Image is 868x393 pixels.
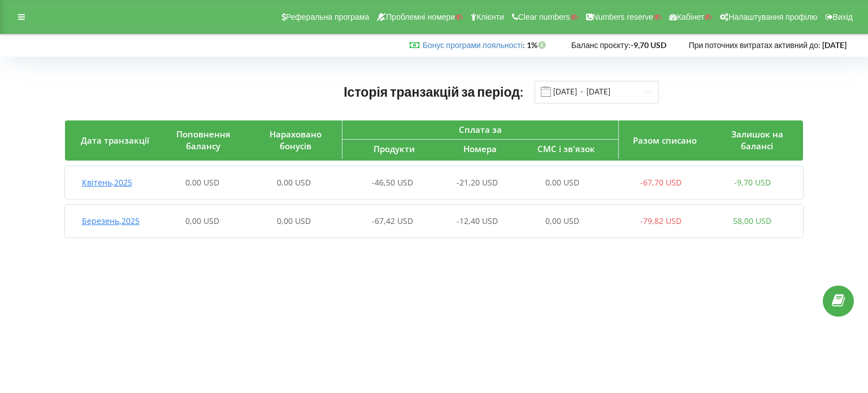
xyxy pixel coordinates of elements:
[372,177,413,188] span: -46,50 USD
[374,143,415,154] span: Продукти
[81,135,149,146] span: Дата транзакції
[476,12,504,21] span: Клієнти
[734,177,771,188] span: -9,70 USD
[677,12,705,21] span: Кабінет
[731,128,783,152] span: Залишок на балансі
[176,128,231,152] span: Поповнення балансу
[545,215,579,226] span: 0,00 USD
[457,215,498,226] span: -12,40 USD
[277,215,311,226] span: 0,00 USD
[286,12,370,21] span: Реферальна програма
[185,177,219,188] span: 0,00 USD
[463,143,497,154] span: Номера
[185,215,219,226] span: 0,00 USD
[527,40,549,50] strong: 1%
[545,177,579,188] span: 0,00 USD
[593,12,653,21] span: Numbers reserve
[728,12,817,21] span: Налаштування профілю
[640,177,682,188] span: -67,70 USD
[423,40,523,50] a: Бонус програми лояльності
[457,177,498,188] span: -21,20 USD
[640,215,682,226] span: -79,82 USD
[270,128,322,152] span: Нараховано бонусів
[82,215,140,226] span: Березень , 2025
[518,12,570,21] span: Clear numbers
[459,124,502,135] span: Сплата за
[833,12,853,21] span: Вихід
[733,215,771,226] span: 58,00 USD
[822,40,847,50] strong: [DATE]
[633,135,697,146] span: Разом списано
[631,40,666,50] strong: -9,70 USD
[571,40,631,50] span: Баланс проєкту:
[423,40,525,50] span: :
[537,143,595,154] span: СМС і зв'язок
[386,12,455,21] span: Проблемні номери
[372,215,413,226] span: -67,42 USD
[277,177,311,188] span: 0,00 USD
[82,177,132,188] span: Квітень , 2025
[689,40,821,50] span: При поточних витратах активний до:
[344,84,523,100] span: Історія транзакцій за період:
